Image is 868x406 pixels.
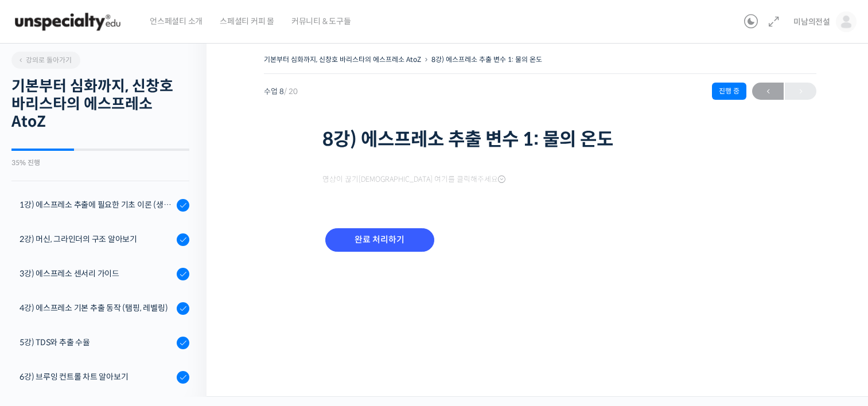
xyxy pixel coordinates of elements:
[264,55,421,64] a: 기본부터 심화까지, 신창호 바리스타의 에스프레소 AtoZ
[322,128,758,150] h1: 8강) 에스프레소 추출 변수 1: 물의 온도
[793,17,830,27] span: 미남의전설
[11,77,189,131] h2: 기본부터 심화까지, 신창호 바리스타의 에스프레소 AtoZ
[20,370,173,383] div: 6강) 브루잉 컨트롤 차트 알아보기
[284,87,298,96] span: / 20
[11,52,80,69] a: 강의로 돌아가기
[264,88,298,95] span: 수업 8
[20,233,173,245] div: 2강) 머신, 그라인더의 구조 알아보기
[20,267,173,280] div: 3강) 에스프레소 센서리 가이드
[752,83,784,100] a: ←이전
[752,84,784,99] span: ←
[17,56,72,64] span: 강의로 돌아가기
[20,302,173,314] div: 4강) 에스프레소 기본 추출 동작 (탬핑, 레벨링)
[431,55,542,64] a: 8강) 에스프레소 추출 변수 1: 물의 온도
[20,198,173,211] div: 1강) 에스프레소 추출에 필요한 기초 이론 (생두, 가공, 로스팅)
[322,175,505,184] span: 영상이 끊기[DEMOGRAPHIC_DATA] 여기를 클릭해주세요
[11,159,189,166] div: 35% 진행
[325,228,434,252] input: 완료 처리하기
[20,336,173,349] div: 5강) TDS와 추출 수율
[712,83,746,100] div: 진행 중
